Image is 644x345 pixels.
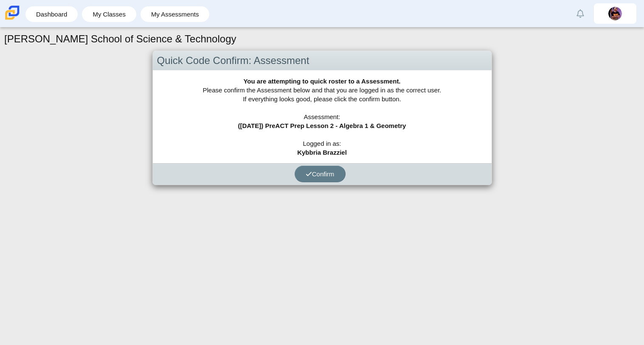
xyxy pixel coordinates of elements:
[153,70,492,163] div: Please confirm the Assessment below and that you are logged in as the correct user. If everything...
[4,32,236,46] h1: [PERSON_NAME] School of Science & Technology
[30,6,73,22] a: Dashboard
[3,4,21,22] img: Carmen School of Science & Technology
[295,166,346,182] button: Confirm
[608,7,622,20] img: kybbria.brazziel.mJvUZi
[594,3,636,24] a: kybbria.brazziel.mJvUZi
[238,122,406,129] b: ([DATE]) PreACT Prep Lesson 2 - Algebra 1 & Geometry
[571,4,590,23] a: Alerts
[3,16,21,23] a: Carmen School of Science & Technology
[145,6,205,22] a: My Assessments
[243,78,400,85] b: You are attempting to quick roster to a Assessment.
[306,170,335,178] span: Confirm
[153,51,492,71] div: Quick Code Confirm: Assessment
[86,6,132,22] a: My Classes
[297,149,347,156] b: Kybbria Brazziel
